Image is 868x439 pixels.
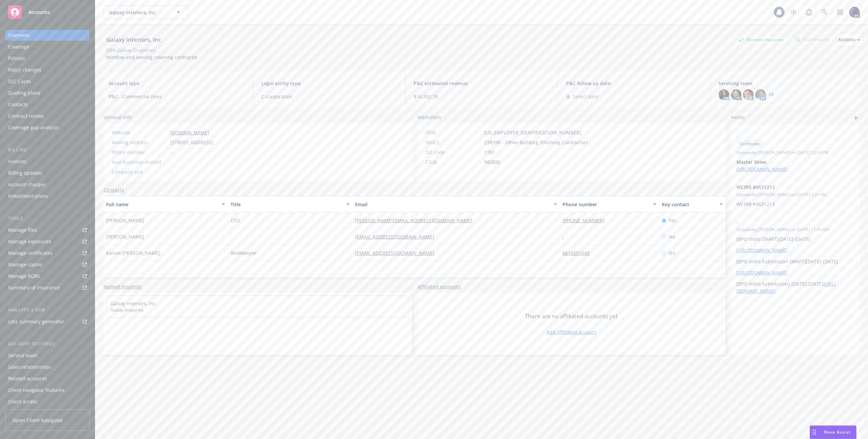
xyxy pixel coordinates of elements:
div: Sales relationships [8,362,51,373]
span: There are no affiliated accounts yet [525,312,618,320]
span: - [170,168,172,175]
span: General info [103,114,132,121]
span: Updated by [PERSON_NAME] on [DATE] 12:24 PM [736,150,854,156]
a: Account charges [5,179,90,190]
span: No [669,233,675,240]
div: Client navigator features [8,385,64,396]
a: Add affiliated account [547,328,596,336]
span: [PERSON_NAME] [106,233,144,240]
button: Full name [103,196,228,212]
div: SIC code [426,149,481,156]
div: Manage files [8,225,37,235]
span: Manage exposures [5,236,90,247]
span: Legal entity type [261,80,397,87]
a: Named insureds [103,283,141,290]
a: [URL][DOMAIN_NAME] [736,166,788,172]
div: Mailing address [112,139,167,146]
a: Client navigator features [5,385,90,396]
p: [BPO Indio Submission] [DATE]-[DATE] [736,280,854,294]
div: Year business started [112,158,167,166]
span: Accounts [28,9,50,15]
span: - [736,218,837,226]
button: Key contact [659,196,726,212]
a: Affiliated accounts [417,283,461,290]
a: Policy changes [5,64,90,75]
div: Loss summary generator [8,316,64,327]
button: Galaxy Interiors, Inc [103,5,188,19]
div: Billing updates [8,168,42,178]
span: 982885 [484,158,500,166]
span: WCIRB #4531213 [736,201,775,207]
div: Contract review [8,111,44,121]
div: Contacts [8,99,28,110]
span: P&C estimated revenue [414,80,550,87]
div: WCIRB #4531213Updatedby [PERSON_NAME] on [DATE] 2:21 PMWCIRB #4531213 [731,178,860,213]
div: Policies [8,53,25,64]
span: 1761 [484,149,495,156]
div: Website [112,129,167,136]
span: Bookkeeper [231,249,257,256]
div: Billing [5,147,90,153]
span: $14,352.76 [414,93,550,100]
div: Installment plans [8,191,48,202]
span: Account type [109,80,245,87]
span: C-corporation [261,93,397,100]
span: Updated by [PERSON_NAME] on [DATE] 2:21 PM [736,192,854,198]
div: SSC Cases [8,76,31,87]
div: -CertificatesUpdatedby [PERSON_NAME] on [DATE] 12:24 PMMaster Drive: [URL][DOMAIN_NAME] [731,125,860,178]
span: Identifiers [417,114,441,121]
a: Client access [5,396,90,407]
img: photo [718,89,729,100]
a: Stop snowing [787,5,800,19]
span: No [669,249,675,256]
span: - [736,130,837,137]
strong: Master Drive: [736,159,767,165]
a: Related accounts [5,373,90,384]
span: P&C - Commercial lines [109,93,245,100]
div: Summary of insurance [8,282,60,293]
div: Email [355,201,550,208]
a: Loss summary generator [5,316,90,327]
a: Coverage gap analysis [5,122,90,133]
button: Phone number [560,196,659,212]
a: Manage claims [5,259,90,270]
a: Overview [5,30,90,41]
div: DBA: Galaxy Draperies [106,46,156,54]
a: Manage BORs [5,271,90,282]
a: Manage files [5,225,90,235]
a: Installment plans [5,191,90,202]
img: photo [743,89,754,100]
p: [BPO Indio Submission DRAFT][DATE]-[DATE] [736,258,854,265]
span: Galaxy Draperies [111,307,405,313]
a: Billing updates [5,168,90,178]
div: Actions [838,33,860,46]
div: Invoices [8,156,26,167]
a: add [852,114,860,122]
span: Select date [573,93,598,100]
a: Accounts [5,3,90,22]
span: Window and awning covering contractor [106,54,198,60]
a: 6616091649 [563,250,595,256]
a: Contract review [5,111,90,121]
span: Servicing team [718,80,854,87]
div: Phone number [563,201,649,208]
a: [EMAIL_ADDRESS][DOMAIN_NAME] [355,233,440,240]
a: Invoices [5,156,90,167]
div: Manage exposures [8,236,51,247]
div: Title [231,201,342,208]
div: Galaxy Interiors, Inc [103,35,164,44]
a: Galaxy Interiors, Inc. [111,300,157,307]
div: Phone number [112,149,167,156]
span: Open Client Navigator [13,417,63,424]
span: Yes [669,217,676,224]
a: [PERSON_NAME][EMAIL_ADDRESS][DOMAIN_NAME] [355,217,478,224]
button: Title [228,196,352,212]
div: Quoting plans [8,88,40,98]
div: Analytics hub [5,307,90,313]
span: WCIRB #4531213 [736,184,837,191]
button: Email [352,196,560,212]
div: Total Rewards [792,35,833,44]
span: CFO [231,217,240,224]
span: - [170,158,172,166]
div: Manage certificates [8,248,53,259]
